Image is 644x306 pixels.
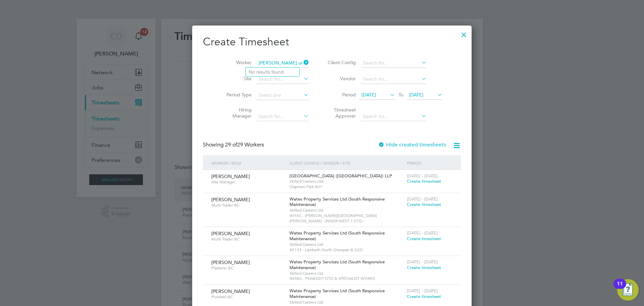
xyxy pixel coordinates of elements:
[246,68,299,76] li: No results found
[409,92,423,98] span: [DATE]
[225,141,264,148] span: 29 Workers
[211,259,250,265] span: [PERSON_NAME]
[361,112,427,121] input: Search for...
[361,58,427,68] input: Search for...
[211,179,284,185] span: Site Manager
[407,173,438,179] span: [DATE] - [DATE]
[326,59,356,65] label: Client Config
[289,259,385,270] span: Wates Property Services Ltd (South Responsive Maintenance)
[289,213,404,223] span: IM16C - [PERSON_NAME][GEOGRAPHIC_DATA][PERSON_NAME] - INNER WEST 1 DTD
[289,247,404,253] span: XF133 - Lambeth North Disrepair & D2D
[210,155,288,171] div: Worker / Role
[289,184,404,189] span: Clapham Park B01
[211,236,284,242] span: Multi-Trader BC
[617,279,639,301] button: Open Resource Center, 11 new notifications
[221,59,252,65] label: Worker
[211,230,250,236] span: [PERSON_NAME]
[221,107,252,119] label: Hiring Manager
[617,284,623,293] div: 11
[407,230,438,236] span: [DATE] - [DATE]
[407,178,441,184] span: Create timesheet
[221,92,252,98] label: Period Type
[407,202,441,207] span: Create timesheet
[362,92,376,98] span: [DATE]
[289,230,385,242] span: Wates Property Services Ltd (South Responsive Maintenance)
[203,35,461,49] h2: Create Timesheet
[407,196,438,202] span: [DATE] - [DATE]
[256,75,309,84] input: Search for...
[407,288,438,294] span: [DATE] - [DATE]
[405,155,454,171] div: Period
[225,141,237,148] span: 29 of
[289,271,404,276] span: Skilled Careers Ltd
[396,90,405,99] span: To
[256,91,309,100] input: Select one
[289,242,404,247] span: Skilled Careers Ltd
[289,196,385,208] span: Wates Property Services Ltd (South Responsive Maintenance)
[211,294,284,300] span: Plumber BC
[378,141,446,148] label: Hide created timesheets
[289,173,392,179] span: [GEOGRAPHIC_DATA] ([GEOGRAPHIC_DATA]) LLP
[221,76,252,82] label: Site
[407,294,441,299] span: Create timesheet
[289,276,404,281] span: IM38G - PEABODY DTD & SPECIALIST WORKS
[211,173,250,179] span: [PERSON_NAME]
[326,107,356,119] label: Timesheet Approver
[326,76,356,82] label: Vendor
[256,58,309,68] input: Search for...
[289,300,404,305] span: Skilled Careers Ltd
[361,75,427,84] input: Search for...
[211,288,250,294] span: [PERSON_NAME]
[203,141,265,148] div: Showing
[288,155,405,171] div: Client Config / Vendor / Site
[211,265,284,271] span: Plasterer BC
[211,196,250,203] span: [PERSON_NAME]
[211,203,284,208] span: Multi-Trader BC
[289,208,404,213] span: Skilled Careers Ltd
[256,112,309,121] input: Search for...
[407,259,438,265] span: [DATE] - [DATE]
[407,236,441,242] span: Create timesheet
[326,92,356,98] label: Period
[289,288,385,299] span: Wates Property Services Ltd (South Responsive Maintenance)
[407,265,441,270] span: Create timesheet
[289,179,404,184] span: Skilled Careers Ltd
